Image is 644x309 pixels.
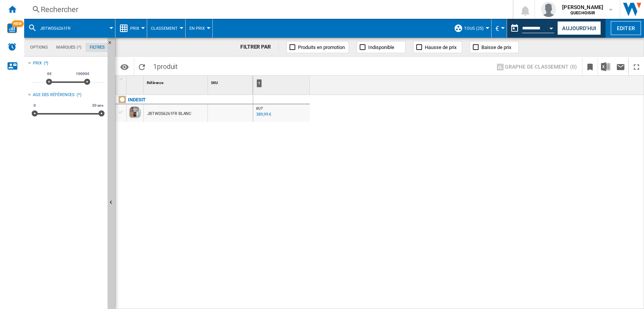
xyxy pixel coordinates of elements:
div: Prix [33,60,42,66]
span: 30 ans [91,102,104,109]
div: 1 [257,79,262,87]
div: Sort None [145,76,207,87]
div: Sélectionnez 1 à 3 sites en cliquant sur les cellules afin d'afficher un graphe de classement [490,58,583,76]
span: Classement [151,26,178,31]
button: € [495,19,503,38]
button: Prix [130,19,143,38]
button: En Prix [189,19,209,38]
button: Indisponible [357,41,406,53]
span: Produits en promotion [298,44,345,50]
span: TOUS (25) [464,26,484,31]
span: 10000€ [75,71,90,77]
button: Masquer [108,38,117,51]
button: Créer un favoris [583,58,598,75]
img: wise-card.svg [7,23,17,33]
span: 0€ [46,71,53,77]
div: FILTRER PAR [240,43,279,51]
span: Référence [147,81,163,85]
button: TOUS (25) [464,19,487,38]
div: SKU Sort None [209,76,253,87]
button: JBTWDS6261FR [40,19,78,38]
button: Options [117,60,132,73]
span: NEW [12,20,24,27]
div: 1 [255,76,310,95]
img: excel-24x24.png [601,62,610,71]
button: Graphe de classement (0) [493,60,579,73]
span: BUT [256,106,263,110]
div: Sort None [209,76,253,87]
md-tab-item: Options [26,43,52,52]
button: Classement [151,19,181,38]
button: Open calendar [545,20,558,34]
button: Envoyer ce rapport par email [613,58,628,75]
span: Hausse de prix [425,44,456,50]
div: JBTWDS6261FR BLANC [147,105,191,122]
div: Rechercher [41,4,493,15]
button: Aujourd'hui [557,21,601,35]
span: Prix [130,26,139,31]
div: 389,99 € [256,112,271,117]
span: 1 [149,58,181,73]
div: Mise à jour : jeudi 2 octobre 2025 18:29 [255,111,271,118]
div: BUT 389,99 € [255,106,308,124]
div: Cliquez pour filtrer sur cette marque [128,95,146,104]
img: profile.jpg [541,2,556,17]
div: JBTWDS6261FR [28,19,111,38]
span: Indisponible [368,44,394,50]
button: Editer [611,21,641,35]
button: Plein écran [629,58,644,75]
span: produit [157,63,178,70]
button: Produits en promotion [286,41,349,53]
div: Sort None [128,76,143,87]
span: Baisse de prix [481,44,511,50]
button: Télécharger au format Excel [598,58,613,75]
div: Référence Sort None [145,76,207,87]
md-tab-item: Filtres [86,43,109,52]
div: Ce rapport est basé sur une date antérieure à celle d'aujourd'hui. [507,19,556,38]
span: [PERSON_NAME] [562,3,603,11]
span: SKU [211,81,218,85]
span: JBTWDS6261FR [40,26,71,31]
span: En Prix [189,26,205,31]
span: € [495,24,499,32]
div: TOUS (25) [454,19,487,38]
button: Hausse de prix [413,41,462,53]
md-tab-item: Marques (*) [52,43,86,52]
button: Baisse de prix [470,41,519,53]
button: Recharger [134,58,149,75]
img: alerts-logo.svg [8,42,17,51]
md-menu: Currency [492,19,507,38]
div: Age des références [33,92,75,98]
div: Prix [119,19,143,38]
span: 0 [32,102,37,109]
button: md-calendar [507,21,522,36]
b: QUECHOISIR [570,11,595,15]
